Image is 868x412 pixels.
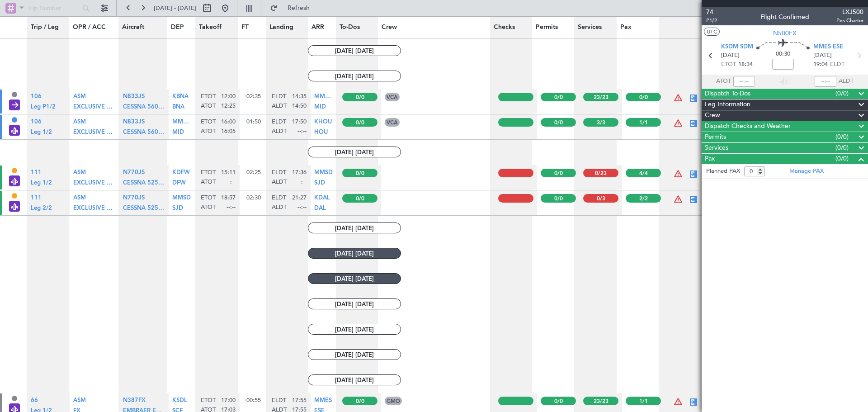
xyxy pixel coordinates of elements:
[123,198,145,204] a: N770JS
[172,182,186,188] a: DFW
[73,205,120,211] span: EXCLUSIVE JETS
[73,122,86,128] a: ASM
[314,205,326,211] span: DAL
[272,102,287,110] span: ALDT
[773,28,797,38] span: N500FX
[272,194,286,202] span: ELDT
[172,400,187,406] a: KSDL
[308,45,401,56] span: [DATE] [DATE]
[706,17,717,24] span: P1/2
[272,204,287,212] span: ALDT
[123,400,146,406] a: N387FX
[835,89,849,98] span: (0/0)
[314,132,328,137] a: HOU
[221,169,236,177] span: 15:11
[272,178,287,186] span: ALDT
[279,5,317,11] span: Refresh
[292,194,307,202] span: 21:27
[705,143,728,153] span: Services
[705,121,791,132] span: Dispatch Checks and Weather
[172,132,184,137] a: MID
[31,132,52,137] a: Leg 1/2
[836,7,863,17] span: LXJ500
[172,208,183,213] a: SJD
[536,23,558,32] span: Permits
[620,23,632,32] span: Pax
[73,96,86,102] a: ASM
[172,195,191,201] span: MMSD
[123,106,165,112] a: CESSNA 560XL Citation Excel
[292,102,307,110] span: 14:50
[314,398,332,403] span: MMES
[123,94,145,99] span: N833JS
[297,204,307,212] span: --:--
[314,170,333,175] span: MMSD
[835,154,849,163] span: (0/0)
[172,129,184,135] span: MID
[73,172,86,178] a: ASM
[73,195,86,201] span: ASM
[269,23,293,32] span: Landing
[836,17,863,24] span: Pos Charter
[123,129,204,135] span: CESSNA 560XL Citation Excel
[172,104,184,110] span: BNA
[760,12,809,22] div: Flight Confirmed
[201,169,216,177] span: ETOT
[31,170,42,175] span: 111
[73,400,86,406] a: ASM
[31,122,42,128] a: 106
[123,182,165,188] a: CESSNA 525B Citation CJ3
[172,94,189,99] span: KBNA
[172,96,189,102] a: KBNA
[813,43,843,52] span: MMES ESE
[31,182,52,188] a: Leg 1/2
[706,7,717,17] span: 74
[246,194,261,202] span: 02:30
[314,106,326,112] a: MID
[226,178,236,186] span: --:--
[31,195,42,201] span: 111
[308,349,401,360] span: [DATE] [DATE]
[292,93,307,101] span: 14:35
[123,205,198,211] span: CESSNA 525B Citation CJ3
[31,205,52,211] span: Leg 2/2
[738,60,753,69] span: 18:34
[308,71,401,81] span: [DATE] [DATE]
[246,118,261,126] span: 01:50
[246,168,261,176] span: 02:25
[705,110,720,121] span: Crew
[123,180,198,186] span: CESSNA 525B Citation CJ3
[201,102,216,110] span: ATOT
[31,400,38,406] a: 66
[73,170,86,175] span: ASM
[73,94,86,99] span: ASM
[73,208,115,213] a: EXCLUSIVE JETS
[123,122,145,128] a: N833JS
[31,198,42,204] a: 111
[73,182,115,188] a: EXCLUSIVE JETS
[31,208,52,213] a: Leg 2/2
[123,132,165,137] a: CESSNA 560XL Citation Excel
[314,182,325,188] a: SJD
[314,208,326,213] a: DAL
[776,50,790,59] span: 00:30
[154,4,196,12] span: [DATE] - [DATE]
[314,94,335,99] span: MMMD
[308,374,401,385] span: [DATE] [DATE]
[123,208,165,213] a: CESSNA 525B Citation CJ3
[73,23,106,32] span: OPR / ACC
[308,324,401,335] span: [DATE] [DATE]
[311,23,324,32] span: ARR
[31,398,38,403] span: 66
[123,398,146,403] span: N387FX
[721,43,753,52] span: KSDM SDM
[494,23,515,32] span: Checks
[835,132,849,142] span: (0/0)
[172,119,193,125] span: MMMD
[314,198,330,204] a: KDAL
[123,96,145,102] a: N833JS
[31,172,42,178] a: 111
[172,122,193,128] a: MMMD
[308,147,401,157] span: [DATE] [DATE]
[272,397,286,405] span: ELDT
